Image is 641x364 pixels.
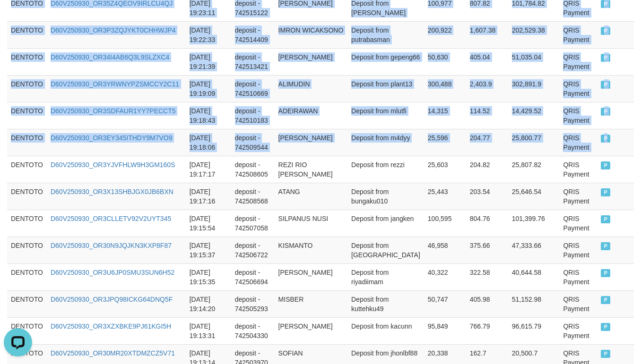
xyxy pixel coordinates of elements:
[231,75,275,102] td: deposit - 742510669
[347,102,424,129] td: Deposit from mlutfi
[466,237,508,263] td: 375.66
[466,156,508,183] td: 204.82
[466,48,508,75] td: 405.04
[466,21,508,48] td: 1,607.38
[186,317,231,344] td: [DATE] 19:13:31
[51,269,174,276] a: D60V250930_OR3U6JP0SMU3SUN6H52
[466,317,508,344] td: 766.79
[51,107,176,115] a: D60V250930_OR3SDFAUR1YY7PECCT5
[275,102,347,129] td: ADEIRAWAN
[508,48,560,75] td: 51,035.04
[508,237,560,263] td: 47,333.66
[275,48,347,75] td: [PERSON_NAME]
[601,296,610,304] span: PAID
[186,129,231,156] td: [DATE] 19:18:06
[466,129,508,156] td: 204.77
[601,27,610,35] span: PAID
[231,317,275,344] td: deposit - 742504330
[51,215,171,222] a: D60V250930_OR3CLLETV92V2UYT345
[186,237,231,263] td: [DATE] 19:15:37
[466,290,508,317] td: 405.98
[601,350,610,358] span: PAID
[7,156,47,183] td: DENTOTO
[508,290,560,317] td: 51,152.98
[186,210,231,237] td: [DATE] 19:15:54
[508,210,560,237] td: 101,399.76
[347,263,424,290] td: Deposit from riyadiimam
[275,290,347,317] td: MISBER
[231,290,275,317] td: deposit - 742505293
[466,75,508,102] td: 2,403.9
[186,290,231,317] td: [DATE] 19:14:20
[186,102,231,129] td: [DATE] 19:18:43
[51,80,179,88] a: D60V250930_OR3YRWNYPZSMCCY2C11
[51,188,173,195] a: D60V250930_OR3X13SHBJGX0JB6BXN
[231,237,275,263] td: deposit - 742506722
[466,183,508,210] td: 203.54
[424,183,466,210] td: 25,443
[347,48,424,75] td: Deposit from gepeng66
[424,290,466,317] td: 50,747
[559,183,597,210] td: QRIS Payment
[7,75,47,102] td: DENTOTO
[347,183,424,210] td: Deposit from bungaku010
[424,210,466,237] td: 100,595
[559,21,597,48] td: QRIS Payment
[424,317,466,344] td: 95,849
[186,48,231,75] td: [DATE] 19:21:39
[559,263,597,290] td: QRIS Payment
[4,4,32,32] button: Open LiveChat chat widget
[7,21,47,48] td: DENTOTO
[7,290,47,317] td: DENTOTO
[466,210,508,237] td: 804.76
[51,161,175,169] a: D60V250930_OR3YJVFHLW9H3GM160S
[559,210,597,237] td: QRIS Payment
[508,21,560,48] td: 202,529.38
[601,108,610,116] span: PAID
[347,237,424,263] td: Deposit from [GEOGRAPHIC_DATA]
[51,322,171,330] a: D60V250930_OR3XZXBKE9PJ61KGI5H
[7,263,47,290] td: DENTOTO
[559,48,597,75] td: QRIS Payment
[7,129,47,156] td: DENTOTO
[51,296,173,303] a: D60V250930_OR3JPQ98ICKG64DNQ5F
[275,156,347,183] td: REZI RIO [PERSON_NAME]
[231,183,275,210] td: deposit - 742508568
[424,263,466,290] td: 40,322
[186,21,231,48] td: [DATE] 19:22:33
[51,349,175,357] a: D60V250930_OR30MR20XTDMZCZ5V71
[275,129,347,156] td: [PERSON_NAME]
[231,21,275,48] td: deposit - 742514409
[231,48,275,75] td: deposit - 742513421
[231,102,275,129] td: deposit - 742510183
[51,53,169,61] a: D60V250930_OR34I4AB6Q3L9SLZXC4
[231,129,275,156] td: deposit - 742509544
[275,210,347,237] td: SILPANUS NUSI
[559,317,597,344] td: QRIS Payment
[51,26,176,34] a: D60V250930_OR3P3ZQJYKT0CHHWJP4
[347,21,424,48] td: Deposit from putrabasman
[424,156,466,183] td: 25,603
[601,54,610,62] span: PAID
[347,317,424,344] td: Deposit from kacunn
[424,237,466,263] td: 46,958
[601,188,610,196] span: PAID
[601,215,610,223] span: PAID
[347,210,424,237] td: Deposit from jangken
[601,323,610,331] span: PAID
[601,269,610,277] span: PAID
[424,21,466,48] td: 200,922
[424,102,466,129] td: 14,315
[186,183,231,210] td: [DATE] 19:17:16
[601,242,610,250] span: PAID
[508,183,560,210] td: 25,646.54
[466,263,508,290] td: 322.58
[559,290,597,317] td: QRIS Payment
[347,290,424,317] td: Deposit from kuttehku49
[7,317,47,344] td: DENTOTO
[51,134,173,142] a: D60V250930_OR3EY345ITHDY9M7VO9
[7,48,47,75] td: DENTOTO
[601,135,610,143] span: PAID
[508,129,560,156] td: 25,800.77
[424,129,466,156] td: 25,596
